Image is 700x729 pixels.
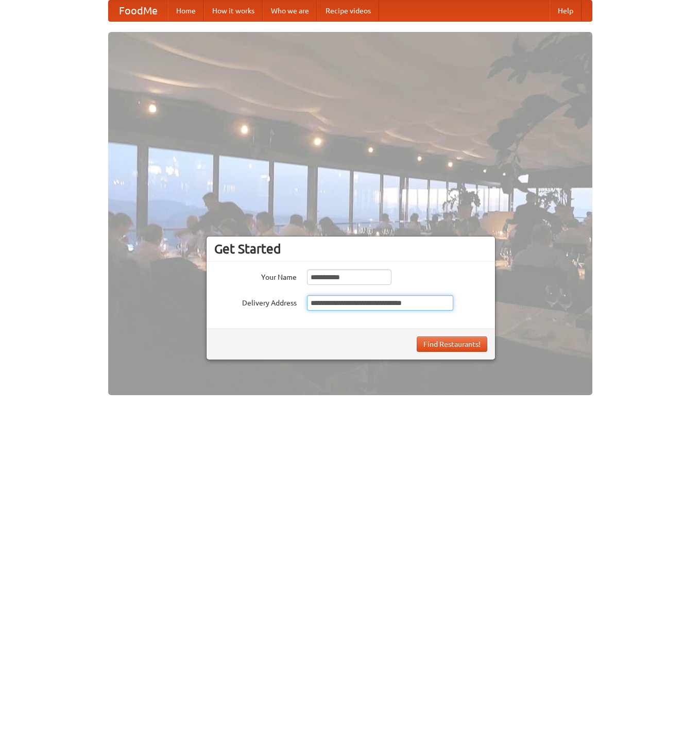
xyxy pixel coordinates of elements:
a: Home [168,1,204,21]
label: Your Name [214,269,297,282]
a: Help [550,1,582,21]
a: Who we are [263,1,317,21]
h3: Get Started [214,241,487,257]
button: Find Restaurants! [417,336,487,352]
a: How it works [204,1,263,21]
label: Delivery Address [214,295,297,308]
a: FoodMe [109,1,168,21]
a: Recipe videos [317,1,379,21]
